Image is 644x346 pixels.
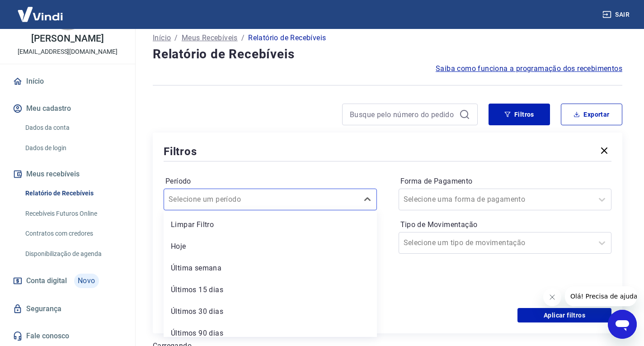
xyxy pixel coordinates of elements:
label: Forma de Pagamento [400,176,610,187]
div: Últimos 90 dias [164,324,377,342]
img: Vindi [11,0,70,28]
a: Disponibilização de agenda [22,245,124,263]
button: Sair [601,6,633,23]
div: Limpar Filtro [164,216,377,234]
a: Fale conosco [11,326,124,346]
a: Segurança [11,299,124,319]
a: Relatório de Recebíveis [22,184,124,203]
span: Olá! Precisa de ajuda? [5,6,76,14]
p: Relatório de Recebíveis [248,33,326,43]
a: Conta digitalNovo [11,270,124,292]
a: Recebíveis Futuros Online [22,204,124,223]
label: Tipo de Movimentação [400,219,610,230]
button: Aplicar filtros [517,308,611,322]
a: Saiba como funciona a programação dos recebimentos [436,63,622,74]
div: Última semana [164,259,377,277]
p: / [241,33,244,43]
h4: Relatório de Recebíveis [153,45,622,63]
button: Filtros [489,104,550,125]
label: Período [165,176,375,187]
p: / [174,33,178,43]
button: Exportar [561,104,622,125]
iframe: Mensagem da empresa [565,286,637,306]
button: Meus recebíveis [11,164,124,184]
span: Novo [74,274,99,288]
p: [EMAIL_ADDRESS][DOMAIN_NAME] [18,47,118,57]
span: Conta digital [26,275,67,287]
a: Meus Recebíveis [182,33,238,43]
h5: Filtros [164,144,197,159]
div: Últimos 30 dias [164,303,377,321]
iframe: Botão para abrir a janela de mensagens [608,310,637,339]
input: Busque pelo número do pedido [350,108,456,121]
a: Dados de login [22,139,124,157]
div: Hoje [164,237,377,256]
a: Dados da conta [22,118,124,137]
p: [PERSON_NAME] [31,34,103,43]
iframe: Fechar mensagem [543,288,561,306]
a: Contratos com credores [22,224,124,243]
a: Início [153,33,171,43]
button: Meu cadastro [11,99,124,118]
div: Últimos 15 dias [164,281,377,299]
a: Início [11,71,124,91]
